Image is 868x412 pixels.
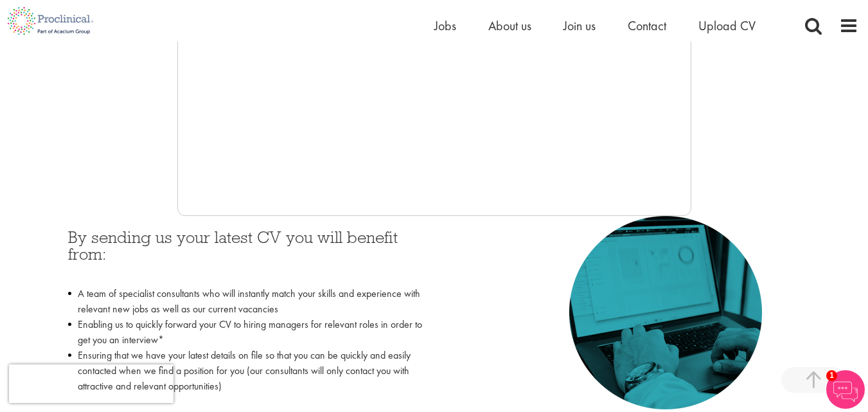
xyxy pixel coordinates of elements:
a: Contact [628,17,666,34]
li: A team of specialist consultants who will instantly match your skills and experience with relevan... [68,286,425,317]
span: 1 [826,370,837,381]
li: Enabling us to quickly forward your CV to hiring managers for relevant roles in order to get you ... [68,317,425,348]
li: Ensuring that we have your latest details on file so that you can be quickly and easily contacted... [68,348,425,409]
img: Chatbot [826,370,865,409]
iframe: reCAPTCHA [9,364,173,403]
a: Upload CV [698,17,756,34]
a: About us [488,17,531,34]
h3: By sending us your latest CV you will benefit from: [68,229,425,280]
a: Jobs [434,17,456,34]
a: Join us [563,17,596,34]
